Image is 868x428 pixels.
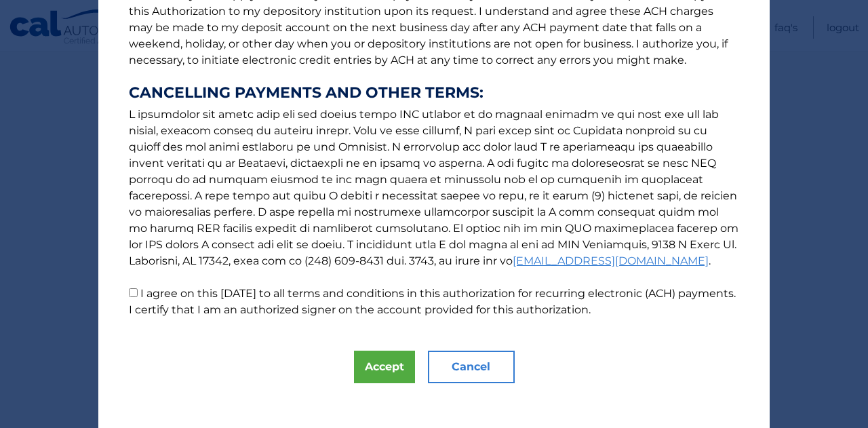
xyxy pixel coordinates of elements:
[354,351,415,383] button: Accept
[129,85,739,101] strong: CANCELLING PAYMENTS AND OTHER TERMS:
[428,351,515,383] button: Cancel
[129,287,736,316] label: I agree on this [DATE] to all terms and conditions in this authorization for recurring electronic...
[513,254,709,267] a: [EMAIL_ADDRESS][DOMAIN_NAME]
